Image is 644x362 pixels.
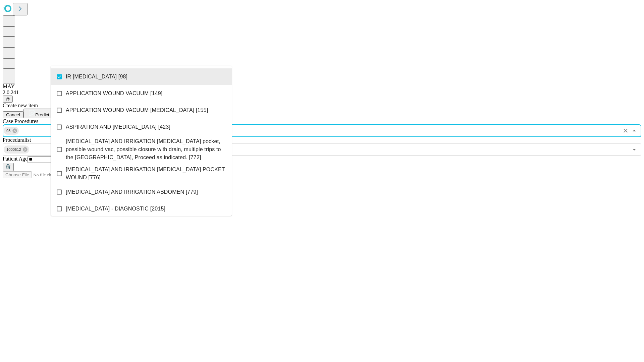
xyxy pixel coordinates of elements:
[4,127,13,135] span: 98
[35,112,49,117] span: Predict
[23,109,54,118] button: Predict
[66,123,170,131] span: ASPIRATION AND [MEDICAL_DATA] [423]
[621,126,630,135] button: Clear
[3,118,38,124] span: Scheduled Procedure
[3,96,13,103] button: @
[6,112,20,117] span: Cancel
[4,127,19,135] div: 98
[4,145,29,154] div: 1000512
[4,146,24,154] span: 1000512
[66,137,226,162] span: [MEDICAL_DATA] AND IRRIGATION [MEDICAL_DATA] pocket, possible wound vac, possible closure with dr...
[66,205,165,213] span: [MEDICAL_DATA] - DIAGNOSTIC [2015]
[3,137,31,143] span: Proceduralist
[66,166,226,182] span: [MEDICAL_DATA] AND IRRIGATION [MEDICAL_DATA] POCKET WOUND [776]
[3,83,641,89] div: MAY
[5,97,10,102] span: @
[3,103,38,108] span: Create new item
[66,188,198,196] span: [MEDICAL_DATA] AND IRRIGATION ABDOMEN [779]
[3,156,28,162] span: Patient Age
[66,106,208,114] span: APPLICATION WOUND VACUUM [MEDICAL_DATA] [155]
[630,126,639,135] button: Close
[66,73,127,81] span: IR [MEDICAL_DATA] [98]
[630,145,639,154] button: Open
[3,111,23,118] button: Cancel
[66,89,162,98] span: APPLICATION WOUND VACUUM [149]
[3,89,641,96] div: 2.0.241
